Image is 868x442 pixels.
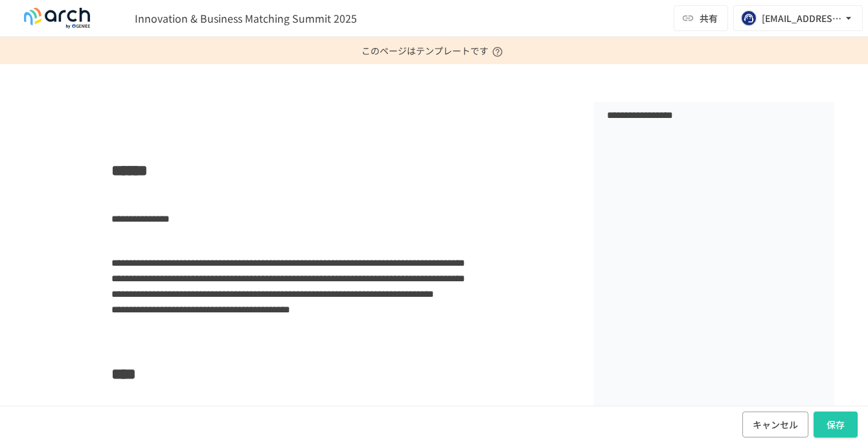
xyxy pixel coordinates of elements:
button: 保存 [814,411,858,437]
p: このページはテンプレートです [361,37,507,64]
button: 共有 [674,5,728,31]
span: Innovation & Business Matching Summit 2025 [135,10,357,26]
span: 共有 [700,11,718,25]
button: [EMAIL_ADDRESS][DOMAIN_NAME] [733,5,863,31]
img: logo-default@2x-9cf2c760.svg [16,8,98,29]
div: [EMAIL_ADDRESS][DOMAIN_NAME] [762,10,842,27]
button: キャンセル [742,411,808,437]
